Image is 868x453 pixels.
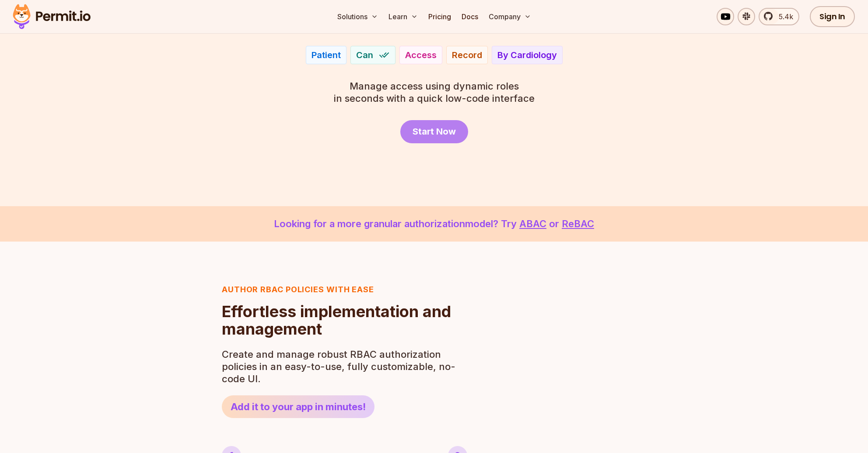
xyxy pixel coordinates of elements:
p: Create and manage robust RBAC authorization policies in an easy-to-use, fully customizable, no-co... [222,348,461,385]
div: Patient [311,49,341,61]
span: Can [356,49,373,61]
button: Learn [385,8,421,25]
button: Solutions [334,8,381,25]
div: Access [405,49,437,61]
span: Manage access using dynamic roles [334,80,535,92]
img: Permit logo [9,2,94,31]
a: ReBAC [562,218,594,229]
div: Record [452,49,482,61]
span: Start Now [413,125,456,138]
p: in seconds with a quick low-code interface [334,80,535,104]
a: Start Now [400,120,468,143]
a: Add it to your app in minutes! [222,395,374,418]
div: By Cardiology [497,49,557,61]
div: During work hours [497,37,575,49]
h2: Effortless implementation and management [222,303,461,338]
a: Sign In [810,6,855,27]
span: 5.4k [773,11,793,22]
a: 5.4k [759,8,799,25]
a: Pricing [425,8,455,25]
a: Docs [458,8,482,25]
div: Accountant [311,37,360,49]
p: Looking for a more granular authorization model? Try or [21,217,847,231]
a: ABAC [519,218,546,229]
div: Statement [452,37,496,49]
button: Company [485,8,535,25]
div: Edit [405,37,421,49]
h3: Author RBAC POLICIES with EASE [222,284,461,296]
